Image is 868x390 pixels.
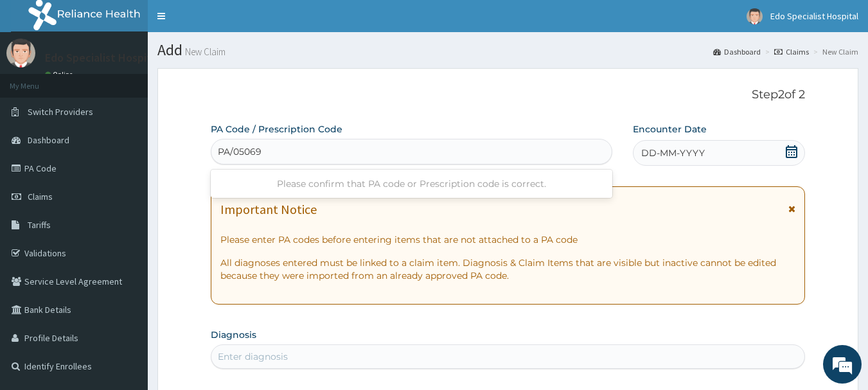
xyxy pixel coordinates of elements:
a: Claims [774,46,809,57]
p: Step 2 of 2 [211,88,806,102]
p: All diagnoses entered must be linked to a claim item. Diagnosis & Claim Items that are visible bu... [220,256,796,282]
span: Claims [28,191,53,202]
p: Edo Specialist Hospital [45,52,161,64]
a: Dashboard [713,46,761,57]
h1: Add [157,42,858,58]
h1: Important Notice [220,202,317,217]
p: Please enter PA codes before entering items that are not attached to a PA code [220,233,796,246]
div: Enter diagnosis [218,350,288,363]
img: d_794563401_company_1708531726252_794563401 [24,64,52,96]
label: Diagnosis [211,328,256,341]
small: New Claim [182,47,226,57]
span: Edo Specialist Hospital [770,10,858,22]
span: DD-MM-YYYY [641,146,705,159]
img: User Image [6,39,35,67]
span: Dashboard [28,134,69,146]
li: New Claim [810,46,858,57]
div: Please confirm that PA code or Prescription code is correct. [211,172,613,195]
a: Online [45,70,76,79]
label: Encounter Date [633,123,707,136]
span: We're online! [75,114,177,244]
span: Tariffs [28,219,51,231]
div: Minimize live chat window [211,6,242,37]
img: User Image [747,8,763,24]
span: Switch Providers [28,106,93,118]
textarea: Type your message and hit 'Enter' [6,256,245,301]
div: Chat with us now [67,72,216,89]
label: PA Code / Prescription Code [211,123,342,136]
